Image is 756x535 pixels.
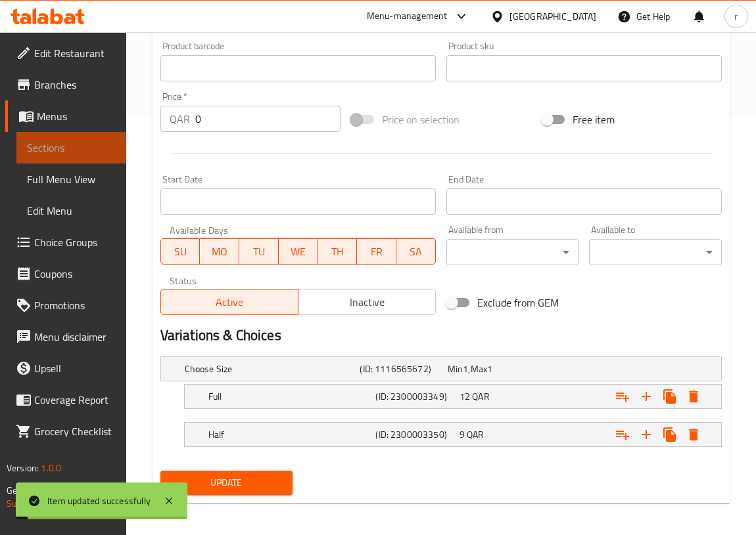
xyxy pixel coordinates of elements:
[7,460,39,477] span: Version:
[298,289,436,315] button: Inactive
[160,238,201,265] button: SU
[160,471,293,495] button: Update
[160,326,722,345] h2: Variations & Choices
[460,426,465,443] span: 9
[34,360,116,376] span: Upsell
[658,385,682,408] button: Clone new choice
[5,289,126,321] a: Promotions
[487,360,492,377] span: 1
[589,239,722,265] div: ​
[16,132,126,163] a: Sections
[279,238,318,265] button: WE
[41,460,61,477] span: 1.0.0
[27,171,116,187] span: Full Menu View
[357,238,396,265] button: FR
[5,258,126,289] a: Coupons
[367,9,448,24] div: Menu-management
[34,45,116,61] span: Edit Restaurant
[448,362,530,375] div: ,
[5,100,126,132] a: Menus
[34,266,116,282] span: Coupons
[477,295,559,310] span: Exclude from GEM
[16,163,126,195] a: Full Menu View
[185,385,721,408] div: Expand
[448,360,463,377] span: Min
[208,428,371,441] h5: Half
[7,482,67,499] span: Get support on:
[658,423,682,446] button: Clone new choice
[166,293,293,312] span: Active
[467,426,484,443] span: QAR
[166,242,195,261] span: SU
[446,239,579,265] div: ​
[734,9,738,24] span: r
[27,203,116,219] span: Edit Menu
[205,242,234,261] span: MO
[360,362,442,375] h5: (ID: 1116565672)
[16,195,126,226] a: Edit Menu
[161,357,721,381] div: Expand
[5,226,126,258] a: Choice Groups
[682,423,705,446] button: Delete Half
[195,106,341,132] input: Please enter price
[47,494,151,508] div: Item updated successfully
[472,388,489,405] span: QAR
[402,242,431,261] span: SA
[185,423,721,446] div: Expand
[460,388,470,405] span: 12
[34,329,116,345] span: Menu disclaimer
[471,360,487,377] span: Max
[284,242,313,261] span: WE
[573,112,615,127] span: Free item
[304,293,431,312] span: Inactive
[634,423,658,446] button: Add new choice
[362,242,391,261] span: FR
[200,238,239,265] button: MO
[682,385,705,408] button: Delete Full
[5,353,126,384] a: Upsell
[5,321,126,353] a: Menu disclaimer
[375,390,454,403] h5: (ID: 2300003349)
[318,238,358,265] button: TH
[5,37,126,69] a: Edit Restaurant
[396,238,436,265] button: SA
[463,360,468,377] span: 1
[5,416,126,447] a: Grocery Checklist
[34,77,116,93] span: Branches
[5,384,126,416] a: Coverage Report
[34,234,116,250] span: Choice Groups
[245,242,273,261] span: TU
[375,428,454,441] h5: (ID: 2300003350)
[239,238,279,265] button: TU
[611,423,634,446] button: Add choice group
[634,385,658,408] button: Add new choice
[160,289,298,315] button: Active
[170,111,190,127] p: QAR
[27,140,116,156] span: Sections
[446,55,722,81] input: Please enter product sku
[7,495,90,512] a: Support.OpsPlatform
[382,112,460,127] span: Price on selection
[34,423,116,439] span: Grocery Checklist
[323,242,352,261] span: TH
[171,475,283,491] span: Update
[509,9,596,24] div: [GEOGRAPHIC_DATA]
[34,392,116,408] span: Coverage Report
[5,69,126,100] a: Branches
[160,55,436,81] input: Please enter product barcode
[208,390,371,403] h5: Full
[185,362,355,375] h5: Choose Size
[37,108,116,124] span: Menus
[34,297,116,313] span: Promotions
[611,385,634,408] button: Add choice group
